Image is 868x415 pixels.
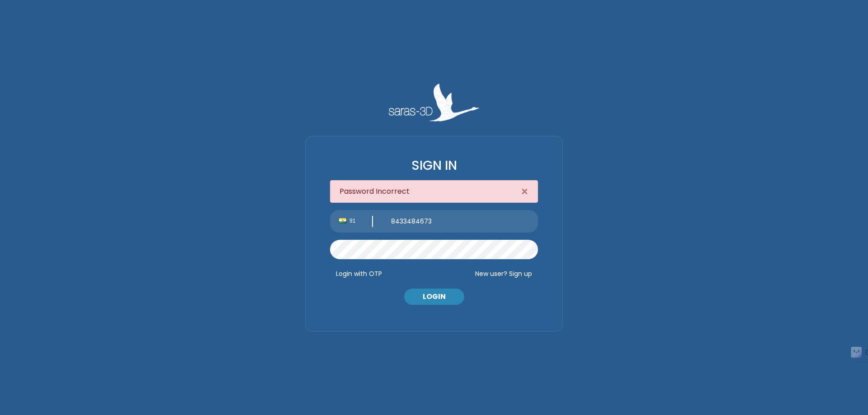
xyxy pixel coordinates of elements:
[404,289,464,305] button: LOGIN
[330,180,538,203] div: Password Incorrect
[469,266,538,281] button: New user? Sign up
[389,84,479,121] img: Saras 3D
[330,266,388,281] button: Login with OTP
[512,181,538,203] button: Close
[521,184,528,200] span: ×
[330,158,538,173] h3: SIGN IN
[349,217,365,225] span: 91
[382,210,538,233] input: Mobile Number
